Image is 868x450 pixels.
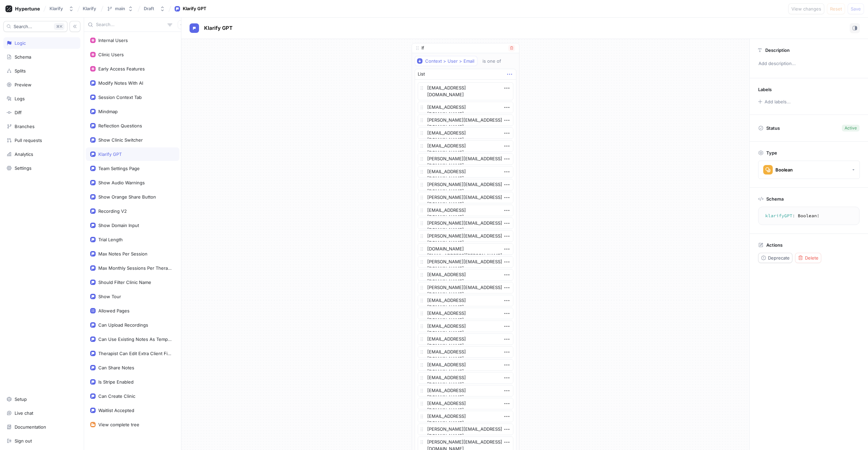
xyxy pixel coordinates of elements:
textarea: [EMAIL_ADDRESS][DOMAIN_NAME] [418,359,513,371]
textarea: klarifyGPT: Boolean! [761,210,856,222]
div: Active [845,125,857,131]
div: Max Monthly Sessions Per Therapist [98,265,172,271]
div: Preview [15,82,32,87]
div: Diff [15,110,22,115]
div: Show Tour [98,294,121,299]
button: Klarify [47,3,77,14]
div: Show Audio Warnings [98,180,145,185]
textarea: [EMAIL_ADDRESS][DOMAIN_NAME] [418,372,513,384]
textarea: [EMAIL_ADDRESS][DOMAIN_NAME] [418,166,513,178]
button: Boolean [758,161,860,179]
span: View changes [791,7,821,11]
textarea: [EMAIL_ADDRESS][DOMAIN_NAME] [418,205,513,216]
div: Splits [15,68,26,74]
span: Deprecate [768,256,790,260]
textarea: [PERSON_NAME][EMAIL_ADDRESS][DOMAIN_NAME] [418,230,513,242]
a: Documentation [3,421,80,433]
div: Show Orange Share Button [98,194,156,200]
textarea: [EMAIL_ADDRESS][DOMAIN_NAME] [418,321,513,332]
div: Therapist Can Edit Extra Client Fields [98,351,172,356]
div: List [418,71,425,78]
div: Can Create Clinic [98,393,135,399]
p: Actions [766,242,783,248]
button: Deprecate [758,253,792,263]
textarea: [EMAIL_ADDRESS][DOMAIN_NAME] [418,333,513,345]
textarea: [EMAIL_ADDRESS][DOMAIN_NAME] [418,398,513,409]
div: Session Context Tab [98,95,142,100]
div: Max Notes Per Session [98,251,147,257]
p: Schema [766,196,784,202]
div: Show Domain Input [98,223,139,228]
span: Reset [830,7,842,11]
textarea: [PERSON_NAME][EMAIL_ADDRESS][DOMAIN_NAME] [418,153,513,165]
div: Logs [15,96,25,101]
div: Waitlist Accepted [98,408,134,413]
div: Live chat [15,410,33,416]
div: Analytics [15,151,33,157]
textarea: [EMAIL_ADDRESS][DOMAIN_NAME] [418,411,513,422]
textarea: [EMAIL_ADDRESS][DOMAIN_NAME] [418,269,513,281]
button: main [104,3,136,14]
div: Branches [15,124,35,129]
span: Search... [14,24,32,28]
div: main [115,6,125,12]
p: Labels [758,87,772,92]
div: Mindmap [98,109,118,114]
button: Add labels... [756,97,792,106]
textarea: [EMAIL_ADDRESS][DOMAIN_NAME] [418,385,513,396]
div: Klarify GPT [183,5,206,12]
textarea: [PERSON_NAME][EMAIL_ADDRESS][DOMAIN_NAME] [418,218,513,229]
div: Context > User > Email [425,58,474,64]
button: Search...K [3,21,67,32]
textarea: [PERSON_NAME][EMAIL_ADDRESS][DOMAIN_NAME] [418,256,513,268]
div: Team Settings Page [98,166,140,171]
div: Is Stripe Enabled [98,379,134,385]
div: is one of [482,58,501,64]
div: Recording V2 [98,208,127,214]
span: Delete [805,256,818,260]
button: Delete [795,253,821,263]
div: Settings [15,165,32,171]
span: Klarify GPT [204,25,233,31]
input: Search... [96,21,165,28]
span: Save [851,7,861,11]
button: View changes [788,3,824,14]
textarea: [EMAIL_ADDRESS][DOMAIN_NAME] [418,308,513,319]
textarea: [PERSON_NAME][EMAIL_ADDRESS][DOMAIN_NAME] [418,192,513,203]
div: Should Filter Clinic Name [98,280,151,285]
button: is one of [479,56,511,66]
div: Klarify GPT [98,151,122,157]
div: Draft [144,6,154,12]
textarea: [EMAIL_ADDRESS][DOMAIN_NAME] [418,102,513,113]
span: Klarify [83,6,96,11]
button: Save [848,3,864,14]
textarea: [EMAIL_ADDRESS][DOMAIN_NAME] [418,82,513,100]
p: Add description... [755,58,862,69]
div: Can Use Existing Notes As Template References [98,336,172,342]
div: Boolean [775,167,793,173]
div: Logic [15,40,26,46]
textarea: [EMAIL_ADDRESS][DOMAIN_NAME] [418,346,513,358]
button: Context > User > Email [415,56,477,66]
p: Type [766,150,777,156]
div: Pull requests [15,138,42,143]
div: Documentation [15,424,46,430]
textarea: [EMAIL_ADDRESS][DOMAIN_NAME] [418,140,513,152]
div: Internal Users [98,38,128,43]
textarea: [EMAIL_ADDRESS][DOMAIN_NAME] [418,127,513,139]
div: Trial Length [98,237,123,242]
div: Allowed Pages [98,308,130,313]
div: Clinic Users [98,52,124,57]
textarea: [PERSON_NAME][EMAIL_ADDRESS][DOMAIN_NAME] [418,282,513,293]
div: Reflection Questions [98,123,142,128]
div: Modify Notes With AI [98,80,143,86]
div: Add labels... [765,100,791,104]
div: Sign out [15,438,32,444]
textarea: [PERSON_NAME][EMAIL_ADDRESS][DOMAIN_NAME] [418,115,513,126]
p: Description [765,47,790,53]
p: Status [766,123,780,133]
textarea: [PERSON_NAME][EMAIL_ADDRESS][DOMAIN_NAME] [418,424,513,435]
div: K [54,23,64,30]
div: Schema [15,54,31,60]
div: Show Clinic Switcher [98,137,143,143]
